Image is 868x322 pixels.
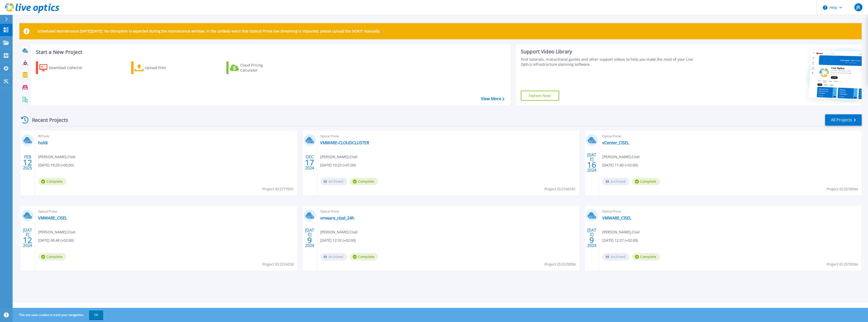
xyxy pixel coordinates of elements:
[602,216,631,221] a: VMWARE_CISEL
[856,5,860,9] span: JR
[632,178,660,185] span: Complete
[602,229,640,235] span: [PERSON_NAME] , Cisel
[587,153,596,172] div: [DATE] 2024
[827,262,858,267] span: Project ID: 2570094
[145,63,185,73] div: Upload Files
[602,178,629,185] span: Archived
[589,238,594,242] span: 9
[38,154,75,160] span: [PERSON_NAME] , Cisel
[305,153,314,172] div: DEC 2024
[320,178,347,185] span: Archived
[38,140,48,145] a: holdi
[23,153,32,172] div: FEB 2025
[305,160,314,165] span: 17
[320,154,358,160] span: [PERSON_NAME] , Cisel
[602,209,859,214] span: Optical Prime
[305,229,314,247] div: [DATE] 2024
[262,186,294,192] span: Project ID: 2777031
[262,262,294,267] span: Project ID: 2574250
[23,238,32,242] span: 12
[521,48,701,55] div: Support Video Library
[38,133,294,139] span: RVTools
[320,140,369,145] a: VMWARE-CLOUDCLUSTER
[320,253,347,261] span: Archived
[38,216,67,221] a: VMWARE_CISEL
[19,114,75,126] div: Recent Projects
[320,216,354,221] a: vmware_cisel_24h
[320,209,577,214] span: Optical Prime
[320,238,356,243] span: [DATE] 12:32 (+02:00)
[38,162,74,168] span: [DATE] 19:29 (+00:00)
[36,49,504,55] h3: Start a New Project
[38,229,75,235] span: [PERSON_NAME] , Cisel
[602,162,638,168] span: [DATE] 11:40 (+02:00)
[602,253,629,261] span: Archived
[89,310,103,319] button: OK
[36,61,92,74] a: Download Collector
[14,310,103,319] span: This site uses cookies to track your navigation.
[320,229,358,235] span: [PERSON_NAME] , Cisel
[521,91,559,101] a: Explore Now!
[38,253,66,261] span: Complete
[632,253,660,261] span: Complete
[545,186,576,192] span: Project ID: 2746181
[226,61,283,74] a: Cloud Pricing Calculator
[587,229,596,247] div: [DATE] 2024
[350,178,378,185] span: Complete
[320,162,356,168] span: [DATE] 10:23 (+01:00)
[827,186,858,192] span: Project ID: 2578944
[307,238,312,242] span: 9
[602,140,629,145] a: vCenter_CISEL
[240,63,281,73] div: Cloud Pricing Calculator
[38,29,381,33] p: Scheduled Maintenance [DATE][DATE]: No disruption is expected during the maintenance window. In t...
[38,178,66,185] span: Complete
[131,61,187,74] a: Upload Files
[23,229,32,247] div: [DATE] 2024
[521,57,701,67] div: Find tutorials, instructional guides and other support videos to help you make the most of your L...
[602,133,859,139] span: Optical Prime
[38,238,74,243] span: [DATE] 08:48 (+02:00)
[23,160,32,165] span: 12
[825,114,862,126] a: All Projects
[320,133,577,139] span: Optical Prime
[49,63,89,73] div: Download Collector
[481,96,504,101] a: View More
[587,163,596,167] span: 16
[38,209,294,214] span: Optical Prime
[545,262,576,267] span: Project ID: 2570096
[602,154,640,160] span: [PERSON_NAME] , Cisel
[350,253,378,261] span: Complete
[602,238,638,243] span: [DATE] 12:27 (+02:00)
